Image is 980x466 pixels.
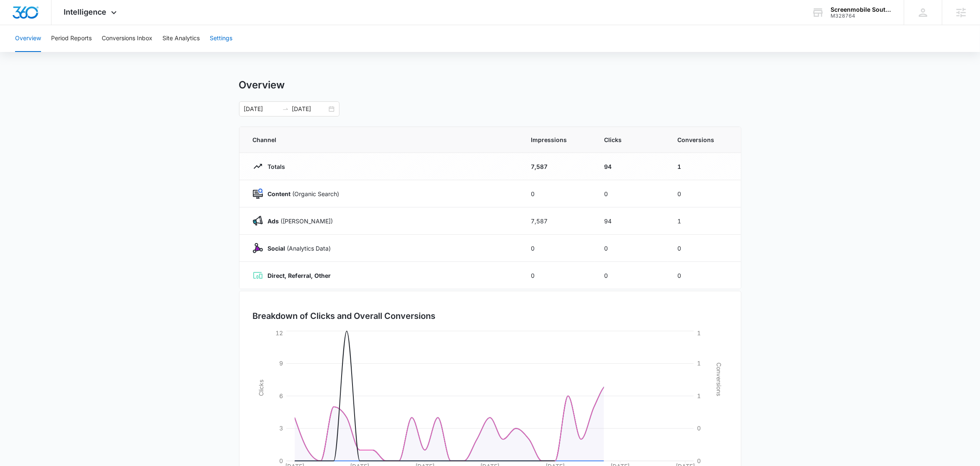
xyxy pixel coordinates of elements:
[678,135,728,144] span: Conversions
[279,360,283,367] tspan: 9
[697,360,701,367] tspan: 1
[831,6,892,13] div: account name
[279,457,283,464] tspan: 0
[244,104,279,114] input: Start date
[253,135,511,144] span: Channel
[292,104,327,114] input: End date
[668,207,741,235] td: 1
[521,180,594,207] td: 0
[268,190,291,197] strong: Content
[697,392,701,399] tspan: 1
[594,153,668,180] td: 94
[162,25,200,52] button: Site Analytics
[263,217,333,225] p: ([PERSON_NAME])
[253,216,263,226] img: Ads
[282,106,289,112] span: to
[268,217,279,225] strong: Ads
[282,106,289,112] span: swap-right
[263,189,340,198] p: (Organic Search)
[521,207,594,235] td: 7,587
[668,235,741,262] td: 0
[697,425,701,432] tspan: 0
[263,162,286,171] p: Totals
[697,457,701,464] tspan: 0
[594,207,668,235] td: 94
[279,392,283,399] tspan: 6
[253,189,263,199] img: Content
[51,25,92,52] button: Period Reports
[521,235,594,262] td: 0
[668,153,741,180] td: 1
[604,135,658,144] span: Clicks
[594,180,668,207] td: 0
[239,79,285,91] h1: Overview
[831,13,892,19] div: account id
[279,425,283,432] tspan: 3
[594,235,668,262] td: 0
[263,244,331,253] p: (Analytics Data)
[531,135,584,144] span: Impressions
[668,262,741,289] td: 0
[253,243,263,253] img: Social
[521,262,594,289] td: 0
[268,245,286,252] strong: Social
[210,25,232,52] button: Settings
[521,153,594,180] td: 7,587
[268,272,331,279] strong: Direct, Referral, Other
[715,362,723,396] tspan: Conversions
[64,8,107,16] span: Intelligence
[275,329,283,337] tspan: 12
[697,329,701,337] tspan: 1
[257,380,264,396] tspan: Clicks
[15,25,41,52] button: Overview
[253,310,436,322] h3: Breakdown of Clicks and Overall Conversions
[102,25,152,52] button: Conversions Inbox
[668,180,741,207] td: 0
[594,262,668,289] td: 0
